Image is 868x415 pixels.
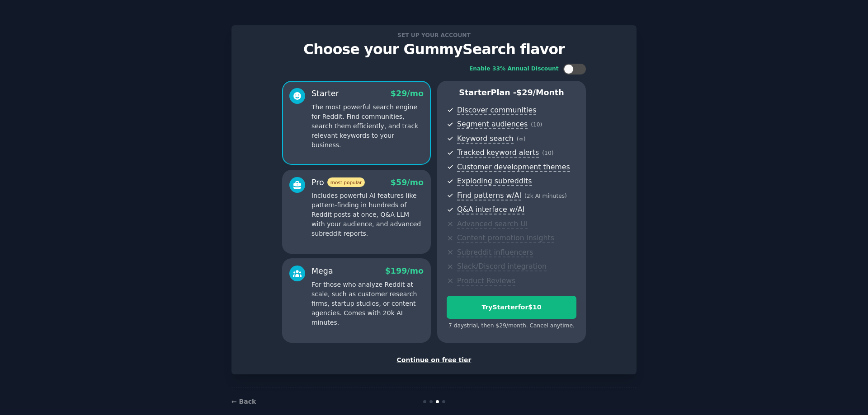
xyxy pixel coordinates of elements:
[457,191,521,201] span: Find patterns w/AI
[447,322,576,330] div: 7 days trial, then $ 29 /month . Cancel anytime.
[447,303,576,312] div: Try Starter for $10
[385,266,424,275] span: $ 199 /mo
[457,205,524,214] span: Q&A interface w/AI
[311,88,339,99] div: Starter
[457,120,528,129] span: Segment audiences
[241,42,627,57] p: Choose your GummySearch flavor
[516,88,564,97] span: $ 29 /month
[447,87,576,98] p: Starter Plan -
[391,89,424,98] span: $ 29 /mo
[457,134,514,144] span: Keyword search
[531,121,542,128] span: ( 10 )
[327,177,365,187] span: most popular
[311,266,333,277] div: Mega
[457,248,533,257] span: Subreddit influencers
[391,178,424,187] span: $ 59 /mo
[311,191,424,238] p: Includes powerful AI features like pattern-finding in hundreds of Reddit posts at once, Q&A LLM w...
[396,30,472,40] span: Set up your account
[231,398,256,405] a: ← Back
[457,233,554,243] span: Content promotion insights
[311,103,424,150] p: The most powerful search engine for Reddit. Find communities, search them efficiently, and track ...
[241,355,627,365] div: Continue on free tier
[524,193,567,199] span: ( 2k AI minutes )
[311,177,365,188] div: Pro
[542,150,553,156] span: ( 10 )
[517,136,526,142] span: ( ∞ )
[457,106,536,115] span: Discover communities
[457,148,539,158] span: Tracked keyword alerts
[457,163,570,172] span: Customer development themes
[457,276,515,286] span: Product Reviews
[447,296,576,319] button: TryStarterfor$10
[311,280,424,327] p: For those who analyze Reddit at scale, such as customer research firms, startup studios, or conte...
[457,177,532,186] span: Exploding subreddits
[457,219,528,229] span: Advanced search UI
[457,262,547,271] span: Slack/Discord integration
[469,65,559,73] div: Enable 33% Annual Discount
